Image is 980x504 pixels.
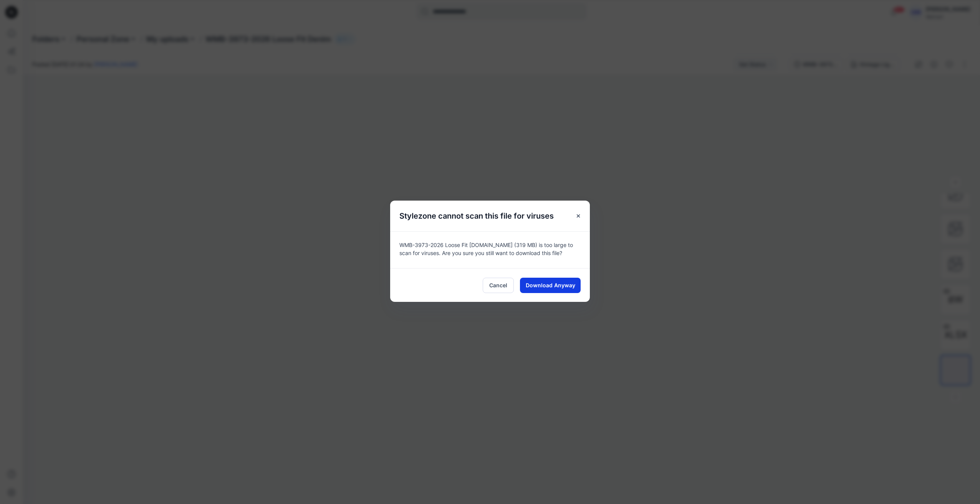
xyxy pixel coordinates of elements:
[571,209,585,223] button: Close
[483,278,514,293] button: Cancel
[390,201,563,231] h5: Stylezone cannot scan this file for viruses
[526,281,575,289] span: Download Anyway
[520,278,581,293] button: Download Anyway
[489,281,507,289] span: Cancel
[390,231,590,268] div: WMB-3973-2026 Loose Fit [DOMAIN_NAME] (319 MB) is too large to scan for viruses. Are you sure you...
